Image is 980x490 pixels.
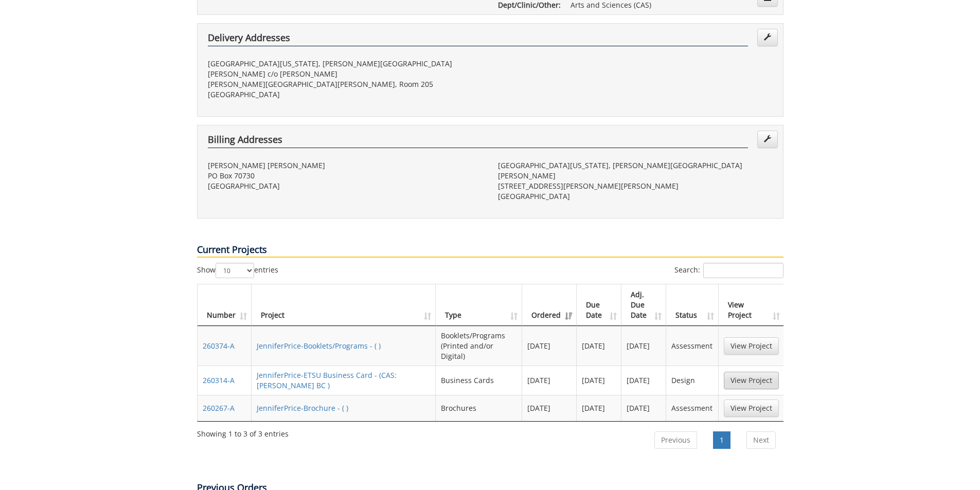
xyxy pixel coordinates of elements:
[522,284,577,326] th: Ordered: activate to sort column ascending
[746,431,776,449] a: Next
[666,326,718,366] td: Assessment
[208,160,483,171] p: [PERSON_NAME] [PERSON_NAME]
[252,284,436,326] th: Project: activate to sort column ascending
[498,181,773,191] p: [STREET_ADDRESS][PERSON_NAME][PERSON_NAME]
[198,284,252,326] th: Number: activate to sort column ascending
[208,171,483,181] p: PO Box 70730
[436,326,522,366] td: Booklets/Programs (Printed and/or Digital)
[654,431,697,449] a: Previous
[577,395,622,421] td: [DATE]
[436,395,522,421] td: Brochures
[208,33,748,46] h4: Delivery Addresses
[203,341,235,351] a: 260374-A
[203,375,235,385] a: 260314-A
[724,337,779,355] a: View Project
[666,395,718,421] td: Assessment
[522,366,577,395] td: [DATE]
[674,263,783,278] label: Search:
[666,284,718,326] th: Status: activate to sort column ascending
[666,366,718,395] td: Design
[621,366,666,395] td: [DATE]
[757,29,778,46] a: Edit Addresses
[208,135,748,148] h4: Billing Addresses
[498,160,773,181] p: [GEOGRAPHIC_DATA][US_STATE], [PERSON_NAME][GEOGRAPHIC_DATA][PERSON_NAME]
[436,284,522,326] th: Type: activate to sort column ascending
[577,366,622,395] td: [DATE]
[257,341,381,351] a: JenniferPrice-Booklets/Programs - ( )
[757,131,778,148] a: Edit Addresses
[197,425,289,439] div: Showing 1 to 3 of 3 entries
[703,263,783,278] input: Search:
[724,400,779,417] a: View Project
[621,284,666,326] th: Adj. Due Date: activate to sort column ascending
[621,395,666,421] td: [DATE]
[203,403,235,413] a: 260267-A
[719,284,784,326] th: View Project: activate to sort column ascending
[522,326,577,366] td: [DATE]
[498,191,773,202] p: [GEOGRAPHIC_DATA]
[208,59,483,79] p: [GEOGRAPHIC_DATA][US_STATE], [PERSON_NAME][GEOGRAPHIC_DATA][PERSON_NAME] c/o [PERSON_NAME]
[436,366,522,395] td: Business Cards
[577,326,622,366] td: [DATE]
[257,403,348,413] a: JenniferPrice-Brochure - ( )
[197,263,278,278] label: Show entries
[257,370,397,390] a: JenniferPrice-ETSU Business Card - (CAS: [PERSON_NAME] BC )
[208,181,483,191] p: [GEOGRAPHIC_DATA]
[724,372,779,389] a: View Project
[208,89,483,100] p: [GEOGRAPHIC_DATA]
[197,243,783,258] p: Current Projects
[216,263,254,278] select: Showentries
[713,431,730,449] a: 1
[577,284,622,326] th: Due Date: activate to sort column ascending
[208,79,483,89] p: [PERSON_NAME][GEOGRAPHIC_DATA][PERSON_NAME], Room 205
[522,395,577,421] td: [DATE]
[621,326,666,366] td: [DATE]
